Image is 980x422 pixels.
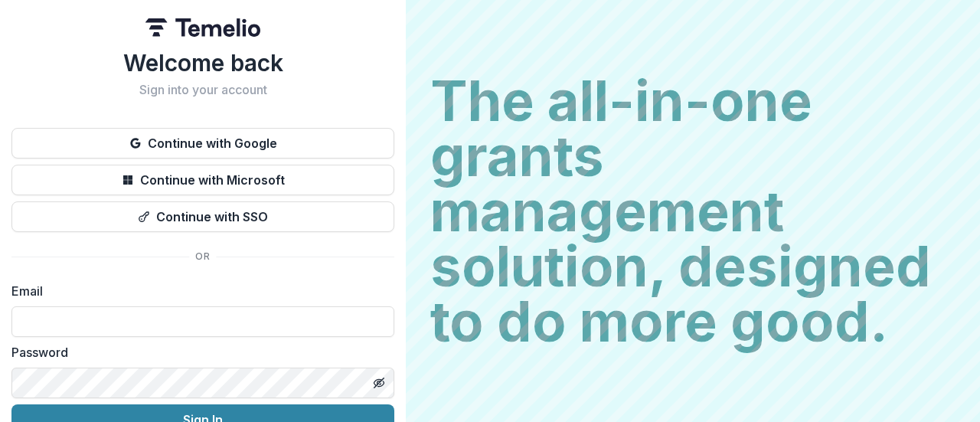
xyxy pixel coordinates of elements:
button: Continue with SSO [11,201,394,232]
label: Email [11,282,385,300]
label: Password [11,343,385,361]
img: Temelio [145,18,260,37]
button: Continue with Google [11,128,394,159]
h2: Sign into your account [11,83,394,97]
h1: Welcome back [11,49,394,77]
button: Toggle password visibility [367,371,391,395]
button: Continue with Microsoft [11,165,394,195]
